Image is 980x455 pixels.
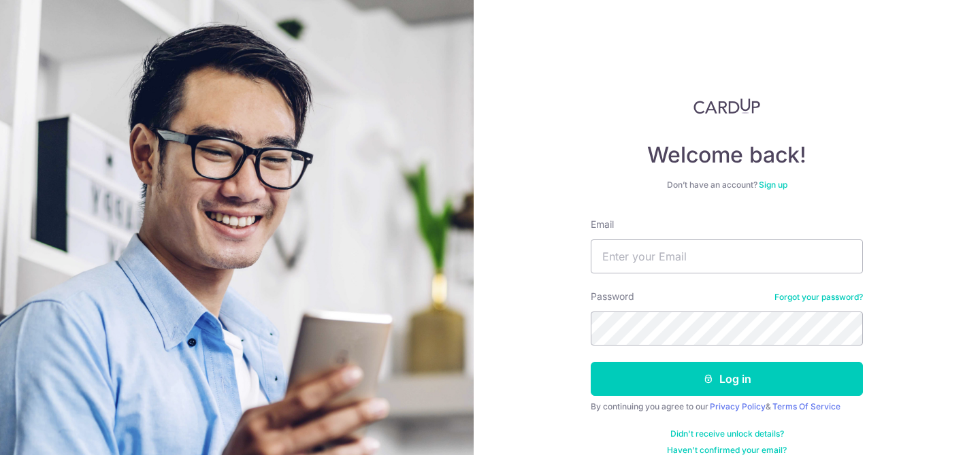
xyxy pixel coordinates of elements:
input: Enter your Email [591,239,863,273]
a: Sign up [759,180,787,190]
label: Password [591,290,634,303]
a: Privacy Policy [710,401,766,411]
button: Log in [591,362,863,396]
img: CardUp Logo [693,98,760,114]
div: Don’t have an account? [591,180,863,190]
h4: Welcome back! [591,141,863,169]
a: Didn't receive unlock details? [670,428,784,439]
a: Terms Of Service [772,401,840,411]
label: Email [591,218,614,231]
a: Forgot your password? [774,292,863,303]
div: By continuing you agree to our & [591,401,863,412]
